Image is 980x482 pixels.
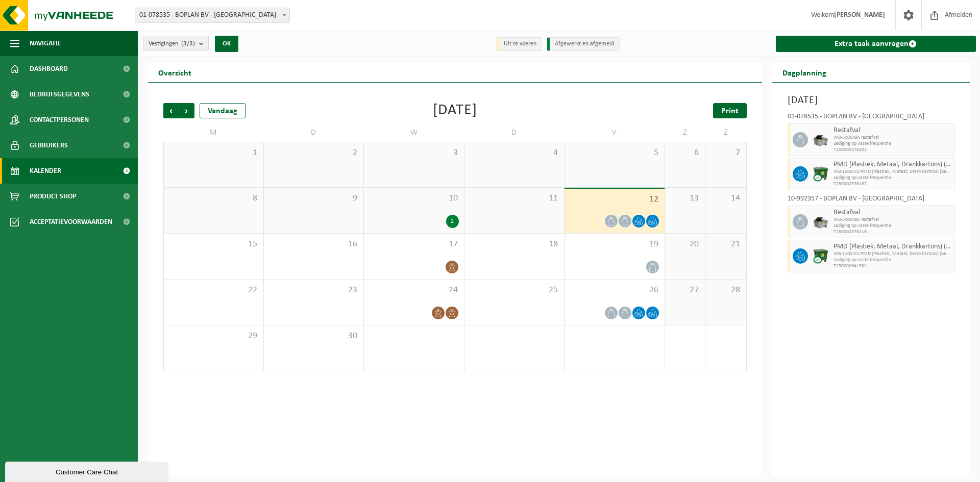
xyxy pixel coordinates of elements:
[369,193,459,204] span: 10
[30,31,61,56] span: Navigatie
[464,123,565,142] td: D
[547,37,620,51] li: Afgewerkt en afgemeld
[570,239,659,250] span: 19
[30,158,61,184] span: Kalender
[772,62,837,82] h2: Dagplanning
[470,193,559,204] span: 11
[30,107,89,133] span: Contactpersonen
[834,141,952,147] span: Lediging op vaste frequentie
[30,56,68,82] span: Dashboard
[710,285,741,296] span: 28
[670,239,700,250] span: 20
[143,36,209,51] button: Vestigingen(3/3)
[369,239,459,250] span: 17
[570,147,659,159] span: 5
[834,263,952,269] span: T250002641582
[665,123,706,142] td: Z
[788,93,955,108] h3: [DATE]
[834,229,952,235] span: T250002576216
[710,239,741,250] span: 21
[446,215,459,228] div: 2
[169,193,258,204] span: 8
[570,285,659,296] span: 26
[834,135,952,141] span: WB-5000-GA restafval
[813,214,828,230] img: WB-5000-GAL-GY-01
[813,132,828,147] img: WB-5000-GAL-GY-01
[788,195,955,206] div: 10-992357 - BOPLAN BV - [GEOGRAPHIC_DATA]
[269,331,359,342] span: 30
[30,209,112,235] span: Acceptatievoorwaarden
[215,36,238,52] button: OK
[163,103,179,118] span: Vorige
[470,147,559,159] span: 4
[433,103,477,118] div: [DATE]
[148,62,202,82] h2: Overzicht
[710,147,741,159] span: 7
[834,181,952,187] span: T250002576137
[834,257,952,263] span: Lediging op vaste frequentie
[834,169,952,175] span: WB-1100-CU PMD (Plastiek, Metaal, Drankkartons) (bedrijven)
[788,113,955,123] div: 01-078535 - BOPLAN BV - [GEOGRAPHIC_DATA]
[135,8,289,22] span: 01-078535 - BOPLAN BV - MOORSELE
[179,103,194,118] span: Volgende
[135,8,290,23] span: 01-078535 - BOPLAN BV - MOORSELE
[670,147,700,159] span: 6
[834,251,952,257] span: WB-1100-CU PMD (Plastiek, Metaal, Drankkartons) (bedrijven)
[181,40,195,47] count: (3/3)
[834,175,952,181] span: Lediging op vaste frequentie
[834,209,952,217] span: Restafval
[670,285,700,296] span: 27
[834,161,952,169] span: PMD (Plastiek, Metaal, Drankkartons) (bedrijven)
[813,166,828,182] img: WB-1100-CU
[705,123,746,142] td: Z
[834,11,885,19] strong: [PERSON_NAME]
[721,107,739,115] span: Print
[834,243,952,251] span: PMD (Plastiek, Metaal, Drankkartons) (bedrijven)
[269,147,359,159] span: 2
[149,36,195,52] span: Vestigingen
[169,285,258,296] span: 22
[834,126,952,135] span: Restafval
[169,239,258,250] span: 15
[364,123,464,142] td: W
[369,285,459,296] span: 24
[710,193,741,204] span: 14
[169,147,258,159] span: 1
[30,184,76,209] span: Product Shop
[834,147,952,153] span: T250002576202
[470,239,559,250] span: 18
[776,36,976,52] a: Extra taak aanvragen
[30,82,89,107] span: Bedrijfsgegevens
[470,285,559,296] span: 25
[670,193,700,204] span: 13
[269,193,359,204] span: 9
[264,123,364,142] td: D
[200,103,246,118] div: Vandaag
[834,223,952,229] span: Lediging op vaste frequentie
[269,285,359,296] span: 23
[369,147,459,159] span: 3
[565,123,665,142] td: V
[269,239,359,250] span: 16
[169,331,258,342] span: 29
[570,194,659,205] span: 12
[496,37,542,51] li: Uit te voeren
[5,460,170,482] iframe: chat widget
[30,133,68,158] span: Gebruikers
[713,103,747,118] a: Print
[813,248,828,264] img: WB-1100-CU
[834,217,952,223] span: WB-5000-GA restafval
[163,123,264,142] td: M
